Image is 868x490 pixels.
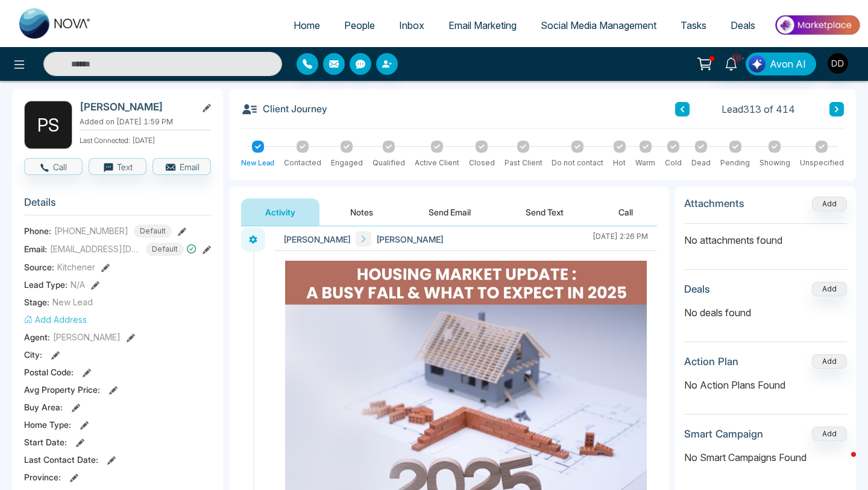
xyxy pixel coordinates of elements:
h3: Details [24,196,211,215]
span: Province : [24,471,61,483]
a: Inbox [387,14,436,37]
span: 10+ [731,52,742,63]
button: Call [24,158,83,175]
span: Lead Type: [24,278,68,291]
span: Lead 313 of 414 [722,102,795,116]
div: Closed [469,157,495,168]
div: Qualified [373,157,405,168]
button: Add [812,282,847,296]
span: Buy Area : [24,401,63,413]
span: Avon AI [770,57,806,71]
span: Default [134,224,172,238]
a: Tasks [668,14,719,37]
div: Contacted [284,157,321,168]
img: Lead Flow [749,56,766,72]
span: Email Marketing [448,19,517,31]
h3: Client Journey [241,101,327,118]
span: People [344,19,375,31]
span: Default [146,243,184,256]
span: Kitchener [57,261,95,273]
a: Social Media Management [529,14,668,37]
button: Add Address [24,313,87,326]
a: 10+ [717,52,746,74]
button: Send Email [404,199,495,226]
span: Agent: [24,331,50,343]
button: Email [153,158,211,175]
a: Email Marketing [436,14,529,37]
p: Added on [DATE] 1:59 PM [80,116,211,127]
span: Deals [731,19,755,31]
a: Home [281,14,332,37]
h2: [PERSON_NAME] [80,101,192,113]
p: No attachments found [684,224,847,247]
div: Hot [613,157,626,168]
div: Active Client [415,157,459,168]
div: Cold [665,157,682,168]
span: Add [812,198,847,208]
div: Engaged [331,157,363,168]
button: Call [594,199,657,226]
a: People [332,14,387,37]
span: Avg Property Price : [24,383,100,396]
img: Market-place.gif [773,11,861,39]
a: Deals [719,14,767,37]
span: N/A [71,278,85,291]
span: New Lead [52,296,93,308]
button: Add [812,354,847,369]
span: Postal Code : [24,366,74,378]
div: [DATE] 2:26 PM [593,231,648,247]
span: [EMAIL_ADDRESS][DOMAIN_NAME] [50,243,140,255]
button: Avon AI [746,52,816,75]
div: Pending [720,157,750,168]
iframe: Intercom live chat [827,449,856,478]
h3: Attachments [684,197,744,209]
button: Add [812,197,847,211]
button: Notes [326,199,397,226]
p: Last Connected: [DATE] [80,133,211,146]
span: Phone: [24,224,51,237]
span: Start Date : [24,436,67,448]
span: [PHONE_NUMBER] [54,224,128,237]
span: Stage: [24,296,49,308]
div: Warm [635,157,655,168]
span: City : [24,348,42,361]
span: [PERSON_NAME] [53,331,121,343]
div: Past Client [505,157,542,168]
button: Activity [241,199,319,226]
div: New Lead [241,157,274,168]
button: Text [89,158,147,175]
img: User Avatar [828,53,848,74]
div: P S [24,101,72,149]
button: Send Text [502,199,588,226]
h3: Action Plan [684,355,738,367]
p: No Smart Campaigns Found [684,450,847,465]
span: Source: [24,261,54,273]
p: No deals found [684,305,847,320]
span: Home [294,19,320,31]
span: [PERSON_NAME] [376,233,444,246]
span: Inbox [399,19,424,31]
span: Social Media Management [541,19,656,31]
h3: Smart Campaign [684,428,763,440]
div: Dead [691,157,711,168]
button: Add [812,427,847,441]
div: Unspecified [800,157,844,168]
span: [PERSON_NAME] [283,233,351,246]
h3: Deals [684,283,710,295]
span: Home Type : [24,418,71,431]
span: Tasks [681,19,706,31]
div: Showing [759,157,790,168]
span: Last Contact Date : [24,453,98,466]
div: Do not contact [552,157,603,168]
span: Email: [24,243,47,255]
img: Nova CRM Logo [19,8,92,39]
p: No Action Plans Found [684,378,847,392]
